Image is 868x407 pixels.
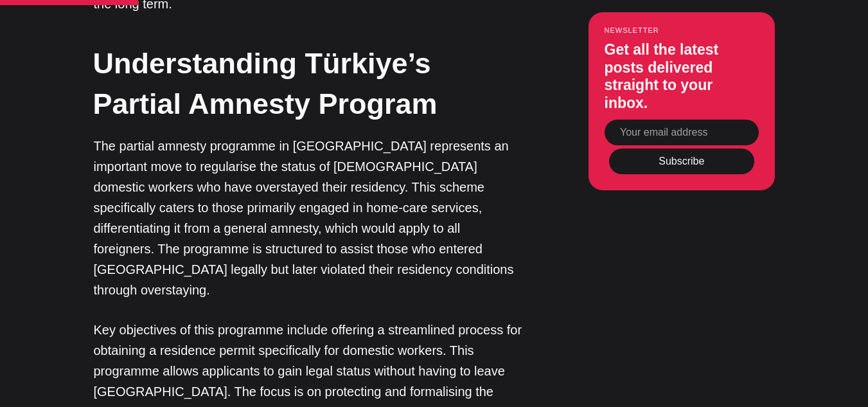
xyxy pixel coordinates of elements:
[605,120,759,145] input: Your email address
[605,26,759,34] small: Newsletter
[94,136,524,300] p: The partial amnesty programme in [GEOGRAPHIC_DATA] represents an important move to regularise the...
[93,47,438,120] strong: Understanding Türkiye’s Partial Amnesty Program
[609,149,754,174] button: Subscribe
[605,41,759,112] h3: Get all the latest posts delivered straight to your inbox.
